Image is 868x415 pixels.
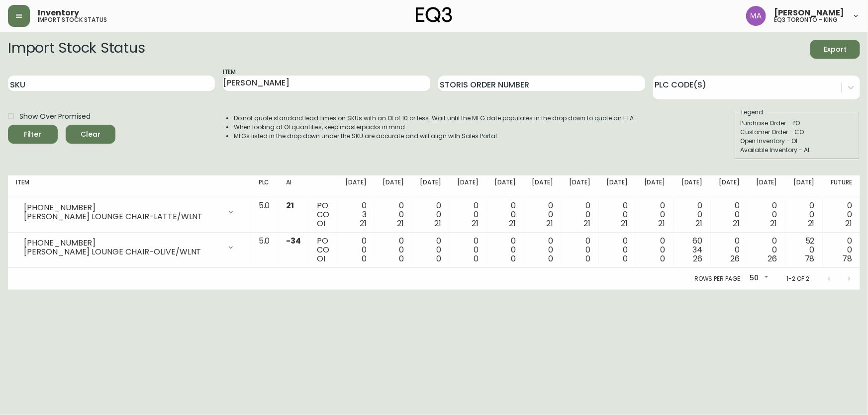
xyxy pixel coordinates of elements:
[599,175,636,197] th: [DATE]
[436,253,441,264] span: 0
[548,253,553,264] span: 0
[746,270,771,287] div: 50
[317,237,329,263] div: PO CO
[740,119,854,128] div: Purchase Order - PO
[636,175,674,197] th: [DATE]
[16,237,243,258] div: [PHONE_NUMBER][PERSON_NAME] LOUNGE CHAIR-OLIVE/WLNT
[842,253,852,264] span: 78
[38,9,79,17] span: Inventory
[808,218,815,229] span: 21
[278,175,309,197] th: AI
[24,212,221,221] div: [PERSON_NAME] LOUNGE CHAIR-LATTE/WLNT
[621,218,628,229] span: 21
[234,123,636,132] li: When looking at OI quantities, keep masterpacks in mind.
[681,201,703,228] div: 0 0
[774,17,838,23] h5: eq3 toronto - king
[511,253,516,264] span: 0
[532,237,553,263] div: 0 0
[509,218,516,229] span: 21
[810,40,860,59] button: Export
[771,218,777,229] span: 21
[286,235,301,247] span: -34
[337,175,375,197] th: [DATE]
[569,237,590,263] div: 0 0
[375,175,412,197] th: [DATE]
[746,6,766,26] img: 4f0989f25cbf85e7eb2537583095d61e
[532,201,553,228] div: 0 0
[768,253,777,264] span: 26
[674,175,711,197] th: [DATE]
[457,237,479,263] div: 0 0
[251,197,278,233] td: 5.0
[607,201,628,228] div: 0 0
[823,175,860,197] th: Future
[24,239,221,248] div: [PHONE_NUMBER]
[756,201,777,228] div: 0 0
[644,201,666,228] div: 0 0
[360,218,367,229] span: 21
[661,253,666,264] span: 0
[786,274,809,283] p: 1-2 of 2
[694,274,742,283] p: Rows per page:
[383,237,404,263] div: 0 0
[412,175,449,197] th: [DATE]
[818,43,852,56] span: Export
[740,108,765,117] legend: Legend
[8,40,145,59] h2: Import Stock Status
[659,218,666,229] span: 21
[561,175,598,197] th: [DATE]
[644,237,666,263] div: 0 0
[38,17,107,23] h5: import stock status
[805,253,815,264] span: 78
[416,7,453,23] img: logo
[681,237,703,263] div: 60 34
[397,218,404,229] span: 21
[711,175,748,197] th: [DATE]
[251,175,278,197] th: PLC
[474,253,479,264] span: 0
[693,253,703,264] span: 26
[362,253,367,264] span: 0
[420,201,441,228] div: 0 0
[733,218,740,229] span: 21
[845,218,852,229] span: 21
[748,175,785,197] th: [DATE]
[774,9,844,17] span: [PERSON_NAME]
[494,237,516,263] div: 0 0
[740,146,854,155] div: Available Inventory - AI
[569,201,590,228] div: 0 0
[434,218,441,229] span: 21
[24,203,221,212] div: [PHONE_NUMBER]
[345,237,367,263] div: 0 0
[449,175,486,197] th: [DATE]
[623,253,628,264] span: 0
[8,175,251,197] th: Item
[286,200,294,211] span: 21
[756,237,777,263] div: 0 0
[547,218,554,229] span: 21
[607,237,628,263] div: 0 0
[793,237,815,263] div: 52 0
[457,201,479,228] div: 0 0
[731,253,740,264] span: 26
[383,201,404,228] div: 0 0
[584,218,591,229] span: 21
[740,137,854,146] div: Open Inventory - OI
[785,175,823,197] th: [DATE]
[251,233,278,268] td: 5.0
[831,201,852,228] div: 0 0
[74,128,107,141] span: Clear
[8,125,58,144] button: Filter
[317,201,329,228] div: PO CO
[317,218,325,229] span: OI
[66,125,115,144] button: Clear
[24,248,221,256] div: [PERSON_NAME] LOUNGE CHAIR-OLIVE/WLNT
[16,201,243,223] div: [PHONE_NUMBER][PERSON_NAME] LOUNGE CHAIR-LATTE/WLNT
[486,175,524,197] th: [DATE]
[19,111,91,122] span: Show Over Promised
[472,218,479,229] span: 21
[719,201,740,228] div: 0 0
[494,201,516,228] div: 0 0
[234,114,636,123] li: Do not quote standard lead times on SKUs with an OI of 10 or less. Wait until the MFG date popula...
[740,128,854,137] div: Customer Order - CO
